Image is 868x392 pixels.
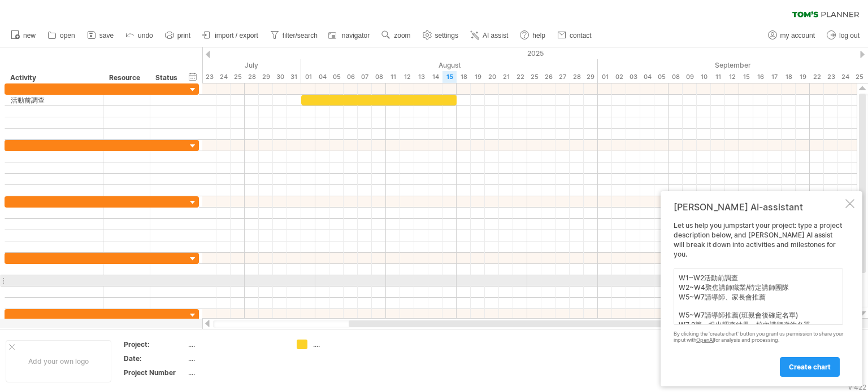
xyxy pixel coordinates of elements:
span: zoom [394,32,410,39]
div: Tuesday, 5 August 2025 [329,71,344,83]
div: Monday, 25 August 2025 [527,71,541,83]
a: AI assist [467,28,511,43]
div: Wednesday, 6 August 2025 [344,71,358,83]
div: Tuesday, 12 August 2025 [400,71,414,83]
div: Monday, 15 September 2025 [739,71,753,83]
div: Wednesday, 27 August 2025 [555,71,570,83]
div: Thursday, 14 August 2025 [428,71,442,83]
a: open [45,28,79,43]
div: Tuesday, 9 September 2025 [683,71,697,83]
span: my account [780,32,815,39]
span: settings [435,32,458,39]
div: Thursday, 31 July 2025 [287,71,301,83]
a: filter/search [267,28,321,43]
div: Monday, 4 August 2025 [315,71,329,83]
span: contact [570,32,592,39]
div: Let us help you jumpstart your project: type a project description below, and [PERSON_NAME] AI as... [674,221,843,376]
a: navigator [327,28,373,43]
div: Thursday, 18 September 2025 [782,71,796,83]
a: import / export [199,28,262,43]
a: settings [420,28,462,43]
div: Tuesday, 19 August 2025 [471,71,485,83]
div: Project Number [124,368,186,377]
div: Thursday, 28 August 2025 [570,71,584,83]
div: Wednesday, 24 September 2025 [838,71,852,83]
div: Resource [109,72,144,83]
div: Wednesday, 13 August 2025 [414,71,428,83]
div: .... [313,340,375,349]
div: Thursday, 11 September 2025 [711,71,725,83]
span: save [99,32,114,39]
div: Friday, 5 September 2025 [654,71,669,83]
div: .... [188,368,283,377]
div: Monday, 1 September 2025 [598,71,612,83]
div: Friday, 8 August 2025 [372,71,386,83]
div: Tuesday, 2 September 2025 [612,71,626,83]
span: log out [839,32,860,39]
div: Wednesday, 23 July 2025 [202,71,216,83]
a: help [517,28,549,43]
div: August 2025 [301,59,598,71]
a: my account [765,28,818,43]
div: 活動前調查 [11,95,98,105]
a: print [162,28,194,43]
div: Tuesday, 26 August 2025 [541,71,555,83]
div: v 422 [848,383,866,391]
div: Monday, 28 July 2025 [245,71,259,83]
a: save [84,28,117,43]
div: Tuesday, 16 September 2025 [753,71,767,83]
div: Wednesday, 3 September 2025 [626,71,640,83]
div: Tuesday, 29 July 2025 [259,71,273,83]
div: Wednesday, 10 September 2025 [697,71,711,83]
div: Friday, 25 July 2025 [231,71,245,83]
a: create chart [780,357,840,377]
div: Thursday, 24 July 2025 [216,71,231,83]
div: Monday, 11 August 2025 [386,71,400,83]
span: open [60,32,75,39]
div: Monday, 8 September 2025 [669,71,683,83]
div: Monday, 18 August 2025 [457,71,471,83]
div: Wednesday, 17 September 2025 [767,71,782,83]
span: filter/search [283,32,318,39]
div: Thursday, 7 August 2025 [358,71,372,83]
span: print [177,32,190,39]
div: Tuesday, 23 September 2025 [824,71,838,83]
a: contact [554,28,595,43]
a: undo [123,28,157,43]
span: undo [138,32,153,39]
a: zoom [379,28,414,43]
span: AI assist [483,32,508,39]
div: Friday, 15 August 2025 [442,71,457,83]
div: Activity [10,72,97,83]
div: Monday, 22 September 2025 [810,71,824,83]
span: import / export [215,32,258,39]
span: navigator [342,32,370,39]
div: .... [188,340,283,349]
a: OpenAI [696,337,714,343]
span: new [23,32,36,39]
span: create chart [789,363,831,371]
div: Status [155,72,180,83]
div: .... [188,354,283,363]
a: new [8,28,39,43]
span: help [532,32,545,39]
div: [PERSON_NAME] AI-assistant [674,201,843,213]
div: Thursday, 21 August 2025 [499,71,513,83]
div: Thursday, 25 September 2025 [852,71,866,83]
div: Friday, 29 August 2025 [584,71,598,83]
a: log out [824,28,863,43]
div: Friday, 12 September 2025 [725,71,739,83]
div: By clicking the 'create chart' button you grant us permission to share your input with for analys... [674,331,843,343]
div: Project: [124,340,186,349]
div: Thursday, 4 September 2025 [640,71,654,83]
div: Friday, 22 August 2025 [513,71,527,83]
div: Wednesday, 20 August 2025 [485,71,499,83]
div: Add your own logo [6,340,111,382]
div: Date: [124,354,186,363]
div: Wednesday, 30 July 2025 [273,71,287,83]
div: Friday, 19 September 2025 [796,71,810,83]
div: Friday, 1 August 2025 [301,71,315,83]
